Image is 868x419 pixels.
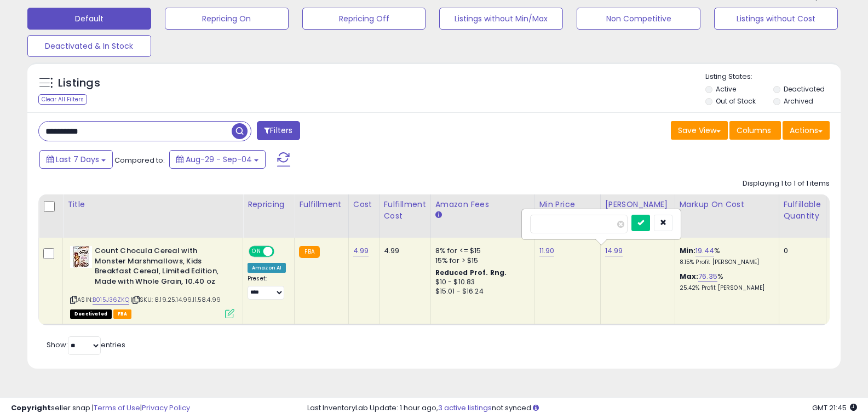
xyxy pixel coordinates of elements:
[248,275,286,300] div: Preset:
[70,309,112,319] span: All listings that are unavailable for purchase on Amazon for any reason other than out-of-stock
[248,199,290,210] div: Repricing
[435,246,526,256] div: 8% for <= $15
[705,72,841,82] p: Listing States:
[435,278,526,287] div: $10 - $10.83
[435,256,526,266] div: 15% for > $15
[680,199,774,210] div: Markup on Cost
[680,259,771,266] p: 8.15% Profit [PERSON_NAME]
[39,150,113,169] button: Last 7 Days
[783,121,830,140] button: Actions
[47,340,125,350] span: Show: entries
[435,287,526,296] div: $15.01 - $16.24
[353,199,375,210] div: Cost
[131,295,221,304] span: | SKU: 8.19.25.14.99.11.58.4.99
[435,268,507,277] b: Reduced Prof. Rng.
[95,246,228,289] b: Count Chocula Cereal with Monster Marshmallows, Kids Breakfast Cereal, Limited Edition, Made with...
[605,199,670,210] div: [PERSON_NAME]
[812,403,857,413] span: 2025-09-12 21:45 GMT
[729,121,781,140] button: Columns
[113,309,132,319] span: FBA
[186,154,252,165] span: Aug-29 - Sep-04
[698,271,717,282] a: 76.35
[353,245,369,256] a: 4.99
[27,8,151,30] button: Default
[70,246,92,268] img: 519JGGtpjWL._SL40_.jpg
[675,194,779,238] th: The percentage added to the cost of goods (COGS) that forms the calculator for Min & Max prices.
[27,35,151,57] button: Deactivated & In Stock
[435,199,530,210] div: Amazon Fees
[671,121,728,140] button: Save View
[435,210,442,220] small: Amazon Fees.
[680,246,771,266] div: %
[438,403,492,413] a: 3 active listings
[384,246,422,256] div: 4.99
[250,247,263,256] span: ON
[716,96,756,106] label: Out of Stock
[165,8,289,30] button: Repricing On
[384,199,426,222] div: Fulfillment Cost
[695,245,714,256] a: 19.44
[257,121,300,140] button: Filters
[539,199,596,210] div: Min Price
[94,403,140,413] a: Terms of Use
[605,245,623,256] a: 14.99
[714,8,838,30] button: Listings without Cost
[114,155,165,165] span: Compared to:
[307,403,857,414] div: Last InventoryLab Update: 1 hour ago, not synced.
[248,263,286,273] div: Amazon AI
[784,199,821,222] div: Fulfillable Quantity
[680,272,771,292] div: %
[299,199,343,210] div: Fulfillment
[784,246,818,256] div: 0
[299,246,319,258] small: FBA
[58,76,100,91] h5: Listings
[716,84,736,94] label: Active
[737,125,771,136] span: Columns
[70,246,234,317] div: ASIN:
[56,154,99,165] span: Last 7 Days
[93,295,129,305] a: B015J36ZKQ
[302,8,426,30] button: Repricing Off
[38,94,87,105] div: Clear All Filters
[169,150,266,169] button: Aug-29 - Sep-04
[142,403,190,413] a: Privacy Policy
[680,271,699,282] b: Max:
[11,403,190,414] div: seller snap | |
[577,8,700,30] button: Non Competitive
[273,247,290,256] span: OFF
[784,84,825,94] label: Deactivated
[784,96,813,106] label: Archived
[439,8,563,30] button: Listings without Min/Max
[67,199,238,210] div: Title
[680,245,696,256] b: Min:
[11,403,51,413] strong: Copyright
[680,284,771,292] p: 25.42% Profit [PERSON_NAME]
[743,179,830,189] div: Displaying 1 to 1 of 1 items
[539,245,555,256] a: 11.90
